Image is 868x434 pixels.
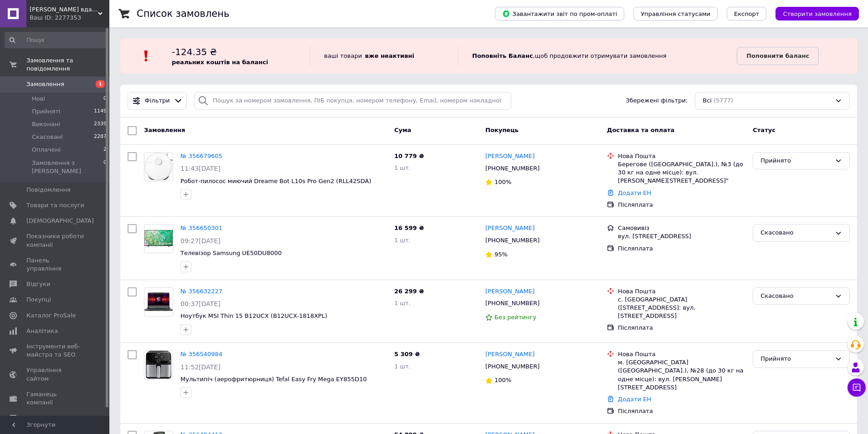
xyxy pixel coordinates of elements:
[394,300,411,306] span: 1 шт.
[494,251,508,258] span: 95%
[26,186,71,194] span: Повідомлення
[26,256,84,273] span: Панель управління
[172,46,217,57] span: -124.35 ₴
[494,314,536,321] span: Без рейтингу
[485,127,519,133] span: Покупець
[753,127,776,133] span: Статус
[485,237,539,244] span: [PHONE_NUMBER]
[180,237,221,245] span: 09:27[DATE]
[485,363,539,370] span: [PHONE_NUMBER]
[26,342,84,359] span: Інструменти веб-майстра та SEO
[714,97,733,104] span: (5777)
[394,225,424,231] span: 16 599 ₴
[485,350,534,359] a: [PERSON_NAME]
[394,363,411,370] span: 1 шт.
[26,280,50,288] span: Відгуки
[144,292,173,311] img: Фото товару
[494,179,511,185] span: 100%
[607,127,674,133] span: Доставка та оплата
[180,250,282,256] a: Телевізор Samsung UE50DU8000
[485,152,534,161] a: [PERSON_NAME]
[394,237,411,244] span: 1 шт.
[495,7,624,20] button: Завантажити звіт по пром-оплаті
[394,164,411,171] span: 1 шт.
[26,311,76,320] span: Каталог ProSale
[618,358,745,392] div: м. [GEOGRAPHIC_DATA] ([GEOGRAPHIC_DATA].), №28 (до 30 кг на одне місце): вул. [PERSON_NAME][STREE...
[32,107,60,116] span: Прийняті
[172,59,268,66] b: реальних коштів на балансі
[494,377,511,383] span: 100%
[94,133,107,141] span: 2287
[760,291,831,301] div: Скасовано
[94,107,107,116] span: 1149
[485,300,539,306] span: [PHONE_NUMBER]
[137,8,229,19] h1: Список замовлень
[180,312,327,319] a: Ноутбук MSI Thin 15 B12UCX (B12UCX-1818XPL)
[760,354,831,364] div: Прийнято
[26,217,94,225] span: [DEMOGRAPHIC_DATA]
[618,152,745,160] div: Нова Пошта
[26,56,109,73] span: Замовлення та повідомлення
[737,47,819,65] a: Поповнити баланс
[847,378,866,397] button: Чат з покупцем
[310,46,458,66] div: ваші товари
[746,52,809,59] b: Поповнити баланс
[103,146,107,154] span: 2
[394,127,411,133] span: Cума
[32,95,45,103] span: Нові
[145,97,170,105] span: Фільтри
[472,52,533,59] b: Поповніть Баланс
[144,152,173,181] a: Фото товару
[144,127,185,133] span: Замовлення
[485,165,539,172] span: [PHONE_NUMBER]
[766,10,859,17] a: Створити замовлення
[633,7,718,20] button: Управління статусами
[103,159,107,175] span: 0
[194,92,511,110] input: Пошук за номером замовлення, ПІБ покупця, номером телефону, Email, номером накладної
[32,159,103,175] span: Замовлення з [PERSON_NAME]
[180,178,371,184] a: Робот-пилосос миючий Dreame Bot L10s Pro Gen2 (RLL42SDA)
[180,351,222,357] a: № 356540984
[618,245,745,253] div: Післяплата
[734,10,760,17] span: Експорт
[26,201,84,209] span: Товари та послуги
[180,376,367,383] a: Мультипіч (аерофритюрниця) Tefal Easy Fry Mega EY855D10
[760,228,831,238] div: Скасовано
[618,160,745,185] div: Берегове ([GEOGRAPHIC_DATA].), №3 (до 30 кг на одне місце): вул. [PERSON_NAME][STREET_ADDRESS]"
[26,80,64,88] span: Замовлення
[32,120,60,128] span: Виконані
[618,224,745,232] div: Самовивіз
[94,120,107,128] span: 2339
[32,146,61,154] span: Оплачені
[30,5,98,14] span: Магазин вдалих покупок
[458,46,737,66] div: , щоб продовжити отримувати замовлення
[26,366,84,383] span: Управління сайтом
[618,324,745,332] div: Післяплата
[144,153,173,181] img: Фото товару
[727,7,767,20] button: Експорт
[144,230,173,247] img: Фото товару
[618,189,651,196] a: Додати ЕН
[5,32,108,48] input: Пошук
[180,225,222,231] a: № 356650301
[618,232,745,240] div: вул. [STREET_ADDRESS]
[180,153,222,159] a: № 356679605
[146,351,172,379] img: Фото товару
[783,10,852,17] span: Створити замовлення
[485,287,534,296] a: [PERSON_NAME]
[394,153,424,159] span: 10 779 ₴
[703,97,712,105] span: Всі
[30,14,109,22] div: Ваш ID: 2277353
[760,156,831,166] div: Прийнято
[180,363,221,371] span: 11:52[DATE]
[618,407,745,415] div: Післяплата
[144,224,173,253] a: Фото товару
[776,7,859,20] button: Створити замовлення
[26,232,84,249] span: Показники роботи компанії
[180,288,222,295] a: № 356632227
[26,414,50,422] span: Маркет
[26,327,58,335] span: Аналітика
